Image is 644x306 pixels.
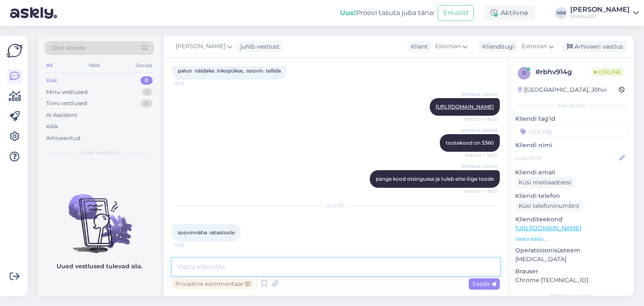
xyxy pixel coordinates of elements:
[465,116,497,122] span: Nähtud ✓ 16:26
[562,41,626,52] div: Arhiveeri vestlus
[172,278,254,290] div: Privaatne kommentaar
[522,42,547,51] span: Estonian
[46,76,57,85] div: Uus
[237,42,280,51] div: juhib vestlust
[555,7,567,19] div: HM
[591,67,625,77] span: Online
[435,42,461,51] span: Estonian
[515,276,627,285] p: Chrome [TECHNICAL_ID]
[465,188,497,194] span: Nähtud ✓ 16:28
[465,152,497,158] span: Nähtud ✓ 16:27
[515,293,627,301] div: [PERSON_NAME]
[134,60,154,71] div: Socials
[570,13,630,20] div: Invaru OÜ
[479,42,514,51] div: Klienditugi
[178,229,235,236] span: soovinnäha ratastoole
[515,200,583,212] div: Küsi telefoninumbrit
[461,163,497,170] span: [PERSON_NAME]
[522,70,526,76] span: r
[44,60,54,71] div: All
[515,246,627,255] p: Operatsioonisüsteem
[515,192,627,200] p: Kliendi telefon
[515,114,627,123] p: Kliendi tag'id
[38,179,161,254] img: No chats
[515,141,627,150] p: Kliendi nimi
[515,177,575,188] div: Küsi meiliaadressi
[140,99,153,108] div: 0
[461,91,497,98] span: [PERSON_NAME]
[340,8,434,18] div: Proovi tasuta juba täna:
[46,122,58,131] div: Kõik
[46,111,77,119] div: AI Assistent
[57,262,143,271] p: Uued vestlused tulevad siia.
[515,215,627,224] p: Klienditeekond
[46,134,80,143] div: Arhiveeritud
[376,176,494,182] span: pange kood otsingusse ja tuleb ette õige toode
[46,99,87,108] div: Tiimi vestlused
[87,60,101,71] div: Web
[570,6,630,13] div: [PERSON_NAME]
[178,67,281,74] span: palun näidake inkopükse, soovin tellida
[515,255,627,264] p: [MEDICAL_DATA]
[515,168,627,177] p: Kliendi email
[570,6,639,20] a: [PERSON_NAME]Invaru OÜ
[535,67,591,77] div: # rbhv914g
[172,202,500,210] div: [DATE]
[408,42,428,51] div: Klient
[515,224,581,232] a: [URL][DOMAIN_NAME]
[142,88,153,96] div: 1
[438,5,474,21] button: Emailid
[46,88,88,96] div: Minu vestlused
[484,5,535,21] div: Aktiivne
[340,9,356,17] b: Uus!
[515,102,627,109] div: Kliendi info
[472,280,496,288] span: Saada
[516,153,618,163] input: Lisa nimi
[140,76,153,85] div: 0
[7,43,23,59] img: Askly Logo
[446,140,494,146] span: tootekood on 5360
[436,104,494,110] a: [URL][DOMAIN_NAME]
[174,242,206,248] span: 13:55
[176,42,226,51] span: [PERSON_NAME]
[518,86,607,94] div: [GEOGRAPHIC_DATA], Jõhvi
[461,127,497,134] span: [PERSON_NAME]
[515,267,627,276] p: Brauser
[80,149,119,156] span: Uued vestlused
[515,235,627,243] p: Vaata edasi ...
[52,44,86,52] span: Otsi kliente
[515,125,627,137] input: Lisa tag
[174,80,206,86] span: 16:22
